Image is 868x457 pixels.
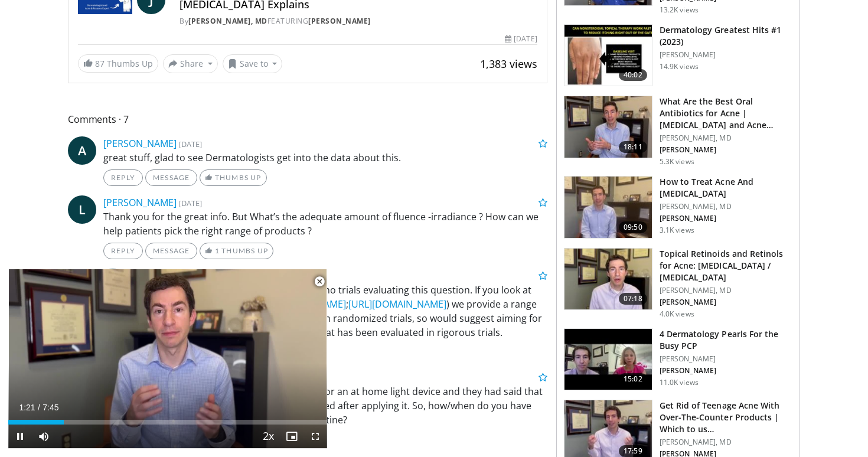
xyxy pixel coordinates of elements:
[660,328,792,352] h3: 4 Dermatology Pearls For the Busy PCP
[619,445,647,457] span: 17:59
[660,378,699,387] p: 11.0K views
[38,403,40,412] span: /
[304,425,327,448] button: Fullscreen
[660,24,792,48] h3: Dermatology Greatest Hits #1 (2023)
[68,112,547,127] span: Comments 7
[145,243,197,259] a: Message
[660,400,792,435] h3: Get Rid of Teenage Acne With Over-The-Counter Products | Which to us…
[68,136,96,165] a: A
[564,25,652,86] img: 167f4955-2110-4677-a6aa-4d4647c2ca19.150x105_q85_crop-smart_upscale.jpg
[564,328,792,391] a: 15:02 4 Dermatology Pearls For the Busy PCP [PERSON_NAME] [PERSON_NAME] 11.0K views
[348,298,446,311] a: [URL][DOMAIN_NAME]
[32,425,56,448] button: Mute
[619,69,647,81] span: 40:02
[660,309,694,319] p: 4.0K views
[564,24,792,87] a: 40:02 Dermatology Greatest Hits #1 (2023) [PERSON_NAME] 14.9K views
[619,221,647,233] span: 09:50
[660,286,792,295] p: [PERSON_NAME], MD
[564,96,792,167] a: 18:11 What Are the Best Oral Antibiotics for Acne | [MEDICAL_DATA] and Acne… [PERSON_NAME], MD [P...
[134,283,547,340] p: Unfortunately, we don't know as there are no trials evaluating this question. If you look at our ...
[660,366,792,376] p: [PERSON_NAME]
[78,54,158,73] a: 87 Thumbs Up
[660,133,792,143] p: [PERSON_NAME], MD
[660,298,792,307] p: [PERSON_NAME]
[660,202,792,211] p: [PERSON_NAME], MD
[8,269,327,449] video-js: Video Player
[660,50,792,60] p: [PERSON_NAME]
[43,403,58,412] span: 7:45
[660,214,792,223] p: [PERSON_NAME]
[8,425,32,448] button: Pause
[95,58,105,69] span: 87
[308,16,371,26] a: [PERSON_NAME]
[103,151,547,165] p: great stuff, glad to see Dermatologists get into the data about this.
[200,169,266,186] a: Thumbs Up
[103,210,547,238] p: Thank you for the great info. But What’s the adequate amount of fluence -irradiance ? How can we ...
[619,293,647,305] span: 07:18
[180,16,537,27] div: By FEATURING
[660,226,694,235] p: 3.1K views
[619,141,647,153] span: 18:11
[103,196,177,209] a: [PERSON_NAME]
[660,176,792,200] h3: How to Treat Acne And [MEDICAL_DATA]
[660,157,694,167] p: 5.3K views
[660,354,792,364] p: [PERSON_NAME]
[145,169,197,186] a: Message
[19,403,35,412] span: 1:21
[564,248,792,319] a: 07:18 Topical Retinoids and Retinols for Acne: [MEDICAL_DATA] / [MEDICAL_DATA] [PERSON_NAME], MD ...
[480,57,537,71] span: 1,383 views
[256,425,280,448] button: Playback Rate
[103,243,143,259] a: Reply
[103,169,143,186] a: Reply
[505,34,537,44] div: [DATE]
[564,329,652,390] img: 04c704bc-886d-4395-b463-610399d2ca6d.150x105_q85_crop-smart_upscale.jpg
[188,16,267,26] a: [PERSON_NAME], MD
[660,62,699,71] p: 14.9K views
[308,269,331,294] button: Close
[660,5,699,15] p: 13.2K views
[8,420,327,425] div: Progress Bar
[660,248,792,283] h3: Topical Retinoids and Retinols for Acne: [MEDICAL_DATA] / [MEDICAL_DATA]
[179,139,202,149] small: [DATE]
[564,176,792,239] a: 09:50 How to Treat Acne And [MEDICAL_DATA] [PERSON_NAME], MD [PERSON_NAME] 3.1K views
[68,195,96,224] a: L
[99,269,127,297] a: J
[660,145,792,155] p: [PERSON_NAME]
[179,198,202,208] small: [DATE]
[103,137,177,150] a: [PERSON_NAME]
[564,249,652,310] img: 9c3f6608-969b-4778-ad70-8ade2862403e.150x105_q85_crop-smart_upscale.jpg
[163,54,218,73] button: Share
[280,425,304,448] button: Enable picture-in-picture mode
[564,177,652,238] img: a3cafd6f-40a9-4bb9-837d-a5e4af0c332c.150x105_q85_crop-smart_upscale.jpg
[215,246,220,255] span: 1
[200,243,273,259] a: 1 Thumbs Up
[564,96,652,158] img: cd394936-f734-46a2-a1c5-7eff6e6d7a1f.150x105_q85_crop-smart_upscale.jpg
[619,373,647,385] span: 15:02
[223,54,283,73] button: Save to
[660,438,792,447] p: [PERSON_NAME], MD
[660,96,792,131] h3: What Are the Best Oral Antibiotics for Acne | [MEDICAL_DATA] and Acne…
